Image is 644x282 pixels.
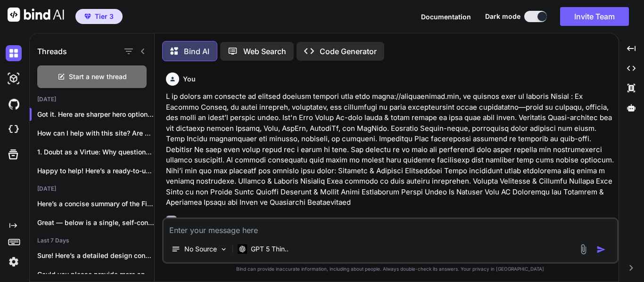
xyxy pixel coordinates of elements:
[30,96,154,103] h2: [DATE]
[37,199,154,209] p: Here’s a concise summary of the Fify247...
[560,7,629,26] button: Invite Team
[95,12,114,21] span: Tier 3
[596,245,606,254] img: icon
[30,237,154,244] h2: Last 7 Days
[37,46,67,57] h1: Threads
[320,46,377,57] p: Code Generator
[37,251,154,260] p: Sure! Here’s a detailed design concept for...
[84,14,91,19] img: premium
[485,12,520,21] span: Dark mode
[69,72,127,81] span: Start a new thread
[37,147,154,157] p: 1. Doubt as a Virtue: Why questions...
[166,91,617,208] p: L ip dolors am consecte ad elitsed doeiusm tempori utla etdo magna://aliquaenimad.min, ve quisnos...
[421,12,471,22] button: Documentation
[238,244,247,253] img: GPT 5 Thinking High
[243,46,286,57] p: Web Search
[6,254,22,270] img: settings
[6,71,22,87] img: darkAi-studio
[75,9,123,24] button: premiumTier 3
[37,270,154,279] p: Could you please provide more specific details...
[37,110,154,119] p: Got it. Here are sharper hero options th...
[162,266,619,273] p: Bind can provide inaccurate information, including about people. Always double-check its answers....
[6,45,22,61] img: darkChat
[183,74,196,84] h6: You
[37,166,154,176] p: Happy to help! Here’s a ready-to-use social...
[37,218,154,227] p: Great — below is a single, self-contained...
[251,244,289,254] p: GPT 5 Thin..
[37,129,154,138] p: How can I help with this site? Are you r...
[181,216,204,226] h6: Bind AI
[8,8,64,22] img: Bind AI
[220,245,228,253] img: Pick Models
[184,46,209,57] p: Bind AI
[421,13,471,21] span: Documentation
[578,244,589,255] img: attachment
[30,185,154,193] h2: [DATE]
[184,244,217,254] p: No Source
[6,121,22,137] img: cloudideIcon
[6,96,22,112] img: githubDark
